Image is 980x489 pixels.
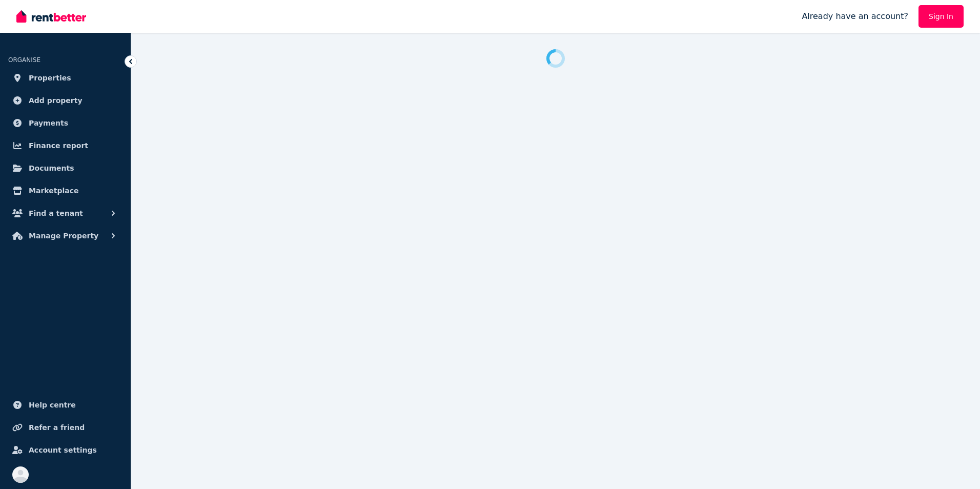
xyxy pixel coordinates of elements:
span: Manage Property [29,230,98,242]
span: Account settings [29,444,97,456]
a: Documents [8,158,122,178]
a: Finance report [8,135,122,156]
a: Sign In [918,5,964,28]
span: Find a tenant [29,207,83,219]
button: Manage Property [8,226,122,246]
span: ORGANISE [8,56,40,64]
button: Find a tenant [8,203,122,223]
span: Refer a friend [29,421,85,434]
a: Help centre [8,395,122,415]
span: Add property [29,94,83,107]
span: Finance report [29,139,88,152]
span: Already have an account? [802,10,908,23]
a: Refer a friend [8,417,122,438]
a: Properties [8,68,122,88]
span: Properties [29,72,71,84]
a: Add property [8,90,122,111]
span: Payments [29,117,68,129]
a: Account settings [8,440,122,460]
span: Documents [29,162,74,174]
span: Marketplace [29,185,78,197]
span: Help centre [29,399,76,411]
img: RentBetter [16,9,86,24]
a: Payments [8,113,122,133]
a: Marketplace [8,180,122,201]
